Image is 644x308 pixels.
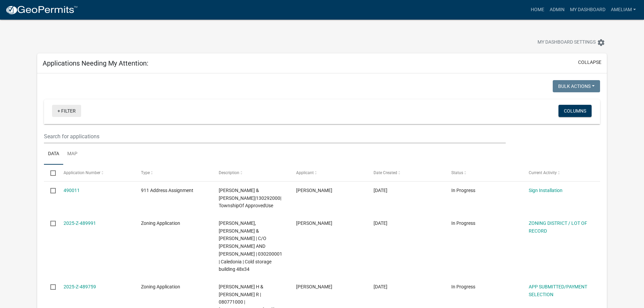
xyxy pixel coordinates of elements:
[538,39,596,47] span: My Dashboard Settings
[374,170,397,175] span: Date Created
[64,170,100,175] span: Application Number
[63,143,81,165] a: Map
[219,170,239,175] span: Description
[64,188,80,193] a: 490011
[296,284,332,289] span: Calvin H Pasvogel
[528,3,547,16] a: Home
[529,170,557,175] span: Current Activity
[374,188,387,193] span: 10/08/2025
[296,220,332,226] span: JUDITH E MASSMAN
[529,220,587,234] a: ZONING DISTRICT / LOT OF RECORD
[567,3,608,16] a: My Dashboard
[578,59,601,66] button: collapse
[141,220,180,226] span: Zoning Application
[64,220,96,226] a: 2025-Z-489991
[296,188,332,193] span: Michelle Burt
[451,220,475,226] span: In Progress
[547,3,567,16] a: Admin
[43,59,148,67] h5: Applications Needing My Attention:
[374,220,387,226] span: 10/08/2025
[532,36,611,49] button: My Dashboard Settingssettings
[529,284,587,297] a: APP SUBMITTED/PAYMENT SELECTION
[367,165,445,181] datatable-header-cell: Date Created
[57,165,135,181] datatable-header-cell: Application Number
[522,165,600,181] datatable-header-cell: Current Activity
[219,220,282,272] span: WARNE,CHAD MASSMAN & CARRIE | C/O GARY AND JUDITH MASSMAN | 030200001 | Caledonia | Cold storage ...
[296,170,314,175] span: Applicant
[44,143,63,165] a: Data
[553,80,600,92] button: Bulk Actions
[141,284,180,289] span: Zoning Application
[529,188,563,193] a: Sign Installation
[44,129,505,143] input: Search for applications
[219,188,281,209] span: GULBRANSON,JAMES & SUZANNA|130292000|TownshipOf ApprovedUse
[52,105,81,117] a: + Filter
[445,165,522,181] datatable-header-cell: Status
[608,3,639,16] a: AmeliaM
[290,165,367,181] datatable-header-cell: Applicant
[451,170,463,175] span: Status
[597,39,605,47] i: settings
[451,188,475,193] span: In Progress
[135,165,212,181] datatable-header-cell: Type
[558,105,592,117] button: Columns
[44,165,57,181] datatable-header-cell: Select
[212,165,289,181] datatable-header-cell: Description
[141,188,193,193] span: 911 Address Assignment
[374,284,387,289] span: 10/08/2025
[64,284,96,289] a: 2025-Z-489759
[451,284,475,289] span: In Progress
[141,170,150,175] span: Type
